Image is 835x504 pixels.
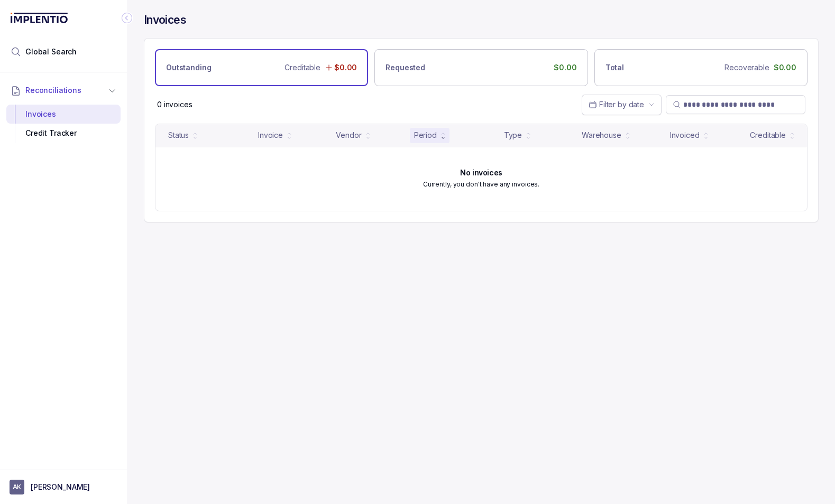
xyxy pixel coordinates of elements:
h6: No invoices [460,169,502,177]
span: Reconciliations [25,85,81,96]
search: Date Range Picker [589,99,644,110]
div: Invoiced [670,130,700,141]
p: 0 invoices [157,99,192,110]
p: Currently, you don't have any invoices. [423,179,539,190]
div: Remaining page entries [157,99,192,110]
button: Reconciliations [6,79,121,102]
div: Creditable [750,130,786,141]
button: Date Range Picker [582,95,662,115]
span: User initials [10,480,24,494]
h4: Invoices [144,13,186,27]
p: [PERSON_NAME] [31,482,90,492]
div: Period [414,130,437,141]
div: Invoice [258,130,283,141]
p: $0.00 [774,62,796,73]
p: $0.00 [334,62,357,73]
p: Outstanding [166,62,211,73]
div: Credit Tracker [15,124,112,143]
div: Collapse Icon [121,12,133,24]
p: Recoverable [724,62,769,73]
p: Creditable [285,62,320,73]
p: Total [605,62,624,73]
div: Status [168,130,189,141]
button: User initials[PERSON_NAME] [10,480,117,494]
div: Reconciliations [6,102,121,145]
div: Vendor [336,130,361,141]
div: Warehouse [582,130,621,141]
p: $0.00 [554,62,576,73]
div: Invoices [15,105,112,124]
p: Requested [386,62,425,73]
span: Filter by date [599,100,644,109]
div: Type [504,130,522,141]
span: Global Search [25,46,77,57]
